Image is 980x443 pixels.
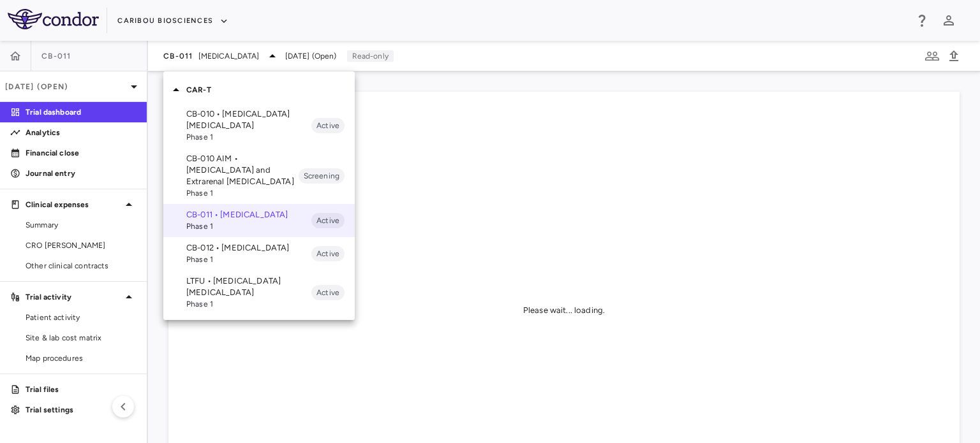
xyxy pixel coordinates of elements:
div: CB-012 • [MEDICAL_DATA]Phase 1Active [163,237,355,270]
div: CAR-T [163,76,355,103]
span: Phase 1 [186,187,299,199]
span: Phase 1 [186,131,311,143]
div: CB-010 • [MEDICAL_DATA] [MEDICAL_DATA]Phase 1Active [163,103,355,148]
span: Screening [299,170,345,182]
div: LTFU • [MEDICAL_DATA] [MEDICAL_DATA]Phase 1Active [163,270,355,315]
span: Active [311,120,345,131]
p: CAR-T [186,84,355,96]
p: LTFU • [MEDICAL_DATA] [MEDICAL_DATA] [186,275,311,298]
span: Active [311,215,345,226]
div: CB-011 • [MEDICAL_DATA]Phase 1Active [163,204,355,237]
p: CB-011 • [MEDICAL_DATA] [186,209,311,221]
span: Active [311,287,345,298]
p: CB-010 AIM • [MEDICAL_DATA] and Extrarenal [MEDICAL_DATA] [186,153,299,187]
span: Active [311,248,345,259]
span: Phase 1 [186,298,311,310]
div: CB-010 AIM • [MEDICAL_DATA] and Extrarenal [MEDICAL_DATA]Phase 1Screening [163,148,355,204]
p: CB-012 • [MEDICAL_DATA] [186,242,311,254]
span: Phase 1 [186,221,311,232]
span: Phase 1 [186,254,311,265]
p: CB-010 • [MEDICAL_DATA] [MEDICAL_DATA] [186,108,311,131]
